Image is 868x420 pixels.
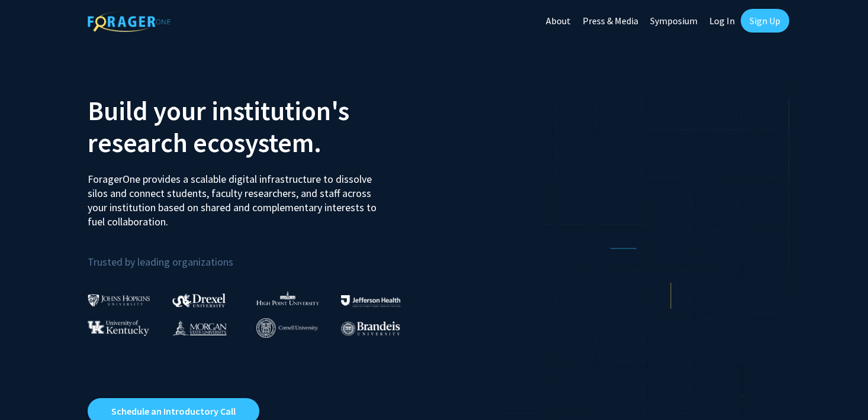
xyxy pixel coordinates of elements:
a: Sign Up [741,9,789,33]
p: ForagerOne provides a scalable digital infrastructure to dissolve silos and connect students, fac... [88,163,385,229]
img: Morgan State University [172,320,227,335]
img: Thomas Jefferson University [341,295,400,306]
img: Cornell University [256,318,318,338]
h2: Build your institution's research ecosystem. [88,95,425,159]
img: University of Kentucky [88,320,149,336]
p: Trusted by leading organizations [88,238,425,271]
img: High Point University [256,291,319,305]
img: ForagerOne Logo [88,11,171,32]
img: Johns Hopkins University [88,294,150,306]
img: Drexel University [172,293,226,307]
img: Brandeis University [341,321,400,336]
